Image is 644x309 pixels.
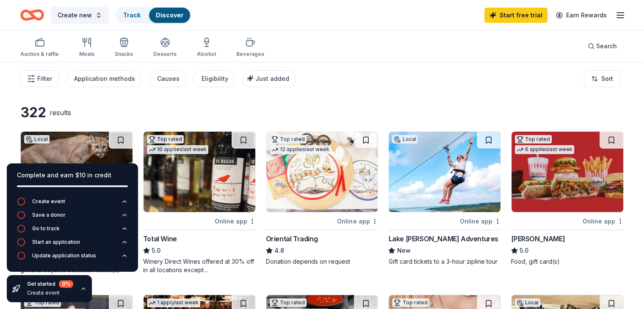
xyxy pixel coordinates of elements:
div: Application methods [74,74,135,84]
div: Eligibility [202,74,228,84]
div: 322 [20,104,46,121]
div: Food, gift card(s) [511,257,624,266]
div: Alcohol [197,51,216,58]
button: Desserts [153,34,177,62]
a: Image for Houston ZooLocalOnline app[GEOGRAPHIC_DATA]5.01 family membership certificate, 6 genera... [20,131,133,274]
a: Start free trial [484,8,547,23]
button: Beverages [236,34,264,62]
button: Create new [51,7,109,24]
div: Causes [157,74,180,84]
span: Sort [601,74,613,84]
div: Meals [79,51,94,58]
button: Eligibility [193,70,235,87]
div: Winery Direct Wines offered at 30% off in all locations except [GEOGRAPHIC_DATA], [GEOGRAPHIC_DAT... [143,257,256,274]
span: Search [596,41,617,51]
a: Home [20,5,44,25]
span: 4.8 [274,246,284,256]
button: Auction & raffle [20,34,59,62]
div: Local [515,298,540,307]
button: Snacks [115,34,133,62]
button: Just added [242,70,296,87]
button: Meals [79,34,94,62]
img: Image for Portillo's [511,132,623,212]
button: Go to track [17,224,128,238]
div: Local [24,135,50,143]
button: Search [581,38,624,55]
a: Earn Rewards [551,8,612,23]
div: Top rated [392,298,429,307]
div: Auction & raffle [20,51,59,58]
div: Start an application [32,239,80,246]
div: Go to track [32,225,60,232]
div: Total Wine [143,234,177,244]
div: Lake [PERSON_NAME] Adventures [388,234,498,244]
div: Top rated [270,298,307,307]
div: Online app [583,216,624,226]
div: Save a donor [32,212,66,218]
img: Image for Total Wine [144,132,255,212]
a: Image for Total WineTop rated10 applieslast weekOnline appTotal Wine5.0Winery Direct Wines offere... [143,131,256,274]
div: Snacks [115,51,133,58]
button: Sort [584,70,620,87]
img: Image for Oriental Trading [266,132,378,212]
div: Gift card tickets to a 3-hour zipline tour [388,257,501,266]
a: Image for Portillo'sTop rated6 applieslast weekOnline app[PERSON_NAME]5.0Food, gift card(s) [511,131,624,266]
span: Create new [58,10,92,20]
span: Filter [37,74,52,84]
button: Causes [149,70,186,87]
div: 1 apply last week [147,298,200,307]
div: 12 applies last week [270,145,331,154]
div: Complete and earn $10 in credit [17,170,128,180]
div: results [50,108,71,118]
div: 10 applies last week [147,145,208,154]
img: Image for Lake Travis Zipline Adventures [389,132,500,212]
button: Alcohol [197,34,216,62]
div: Get started [27,280,73,288]
div: [PERSON_NAME] [511,234,565,244]
div: Top rated [270,135,307,143]
div: Top rated [147,135,184,143]
div: Donation depends on request [266,257,379,266]
div: Top rated [515,135,552,143]
span: Just added [255,75,289,82]
button: Save a donor [17,211,128,224]
button: Application methods [66,70,142,87]
div: Oriental Trading [266,234,318,244]
div: Create event [32,198,65,205]
a: Image for Lake Travis Zipline AdventuresLocalOnline appLake [PERSON_NAME] AdventuresNewGift card ... [388,131,501,266]
span: 5.0 [520,246,528,256]
a: Image for Oriental TradingTop rated12 applieslast weekOnline appOriental Trading4.8Donation depen... [266,131,379,266]
div: 0 % [59,280,73,288]
img: Image for Houston Zoo [21,132,133,212]
button: Update application status [17,251,128,265]
a: Discover [156,11,183,19]
div: Online app [337,216,378,226]
div: Update application status [32,252,96,259]
div: Beverages [236,51,264,58]
span: 5.0 [152,246,160,256]
button: TrackDiscover [116,7,191,24]
div: Online app [460,216,501,226]
div: 6 applies last week [515,145,574,154]
div: Desserts [153,51,177,58]
span: New [397,246,410,256]
div: Create event [27,290,73,296]
a: Track [123,11,141,19]
button: Filter [20,70,59,87]
button: Create event [17,197,128,211]
button: Start an application [17,238,128,251]
div: Online app [215,216,256,226]
div: Local [392,135,417,143]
